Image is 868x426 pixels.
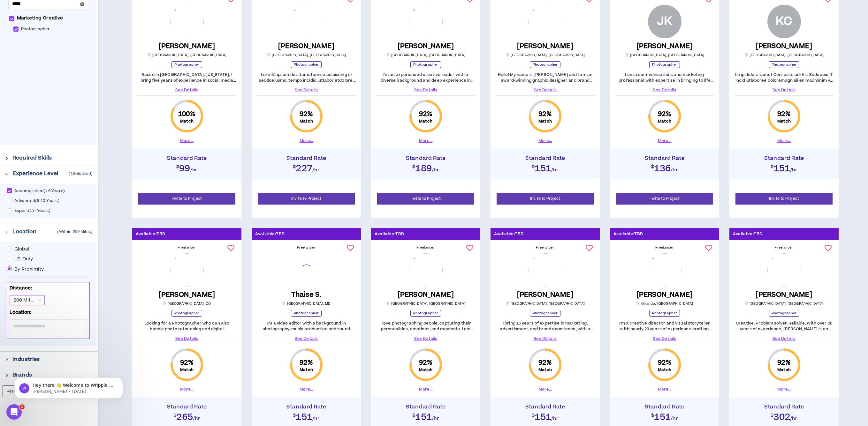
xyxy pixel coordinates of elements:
p: Looking for a Photographer who can also handle photo retouching and digital illustration? Look no... [137,320,236,332]
img: EK7PuKLCWNmkrjZIBoEX3LMPNrIZsU40dxVzxnN1.png [767,253,801,287]
button: Invite to Project [258,193,355,205]
a: See Details [137,336,236,341]
h4: Standard Rate [613,155,716,161]
h5: [PERSON_NAME] [398,291,454,299]
span: 100 % [178,110,195,119]
p: [GEOGRAPHIC_DATA] , [GEOGRAPHIC_DATA] [744,53,824,57]
button: More... [777,138,791,144]
p: Photographer [649,61,680,68]
h4: Standard Rate [135,155,238,161]
span: /hr [312,167,320,173]
button: More... [777,386,791,392]
button: Invite to Project [497,193,594,205]
div: Freelancer [615,245,714,250]
p: [GEOGRAPHIC_DATA] , [GEOGRAPHIC_DATA] [744,301,824,306]
small: Match [538,367,552,372]
a: See Details [496,87,595,93]
p: Photographer [769,61,799,68]
button: More... [419,386,433,392]
span: right [5,172,9,176]
iframe: Intercom live chat [6,404,22,420]
p: Available: TBD [733,231,763,237]
span: /hr [551,167,559,173]
div: Freelancer [137,245,236,250]
p: Distance: [10,285,32,291]
p: Available: TBD [494,231,524,237]
h4: Standard Rate [733,404,835,410]
p: Photographer [530,61,560,68]
h4: Standard Rate [374,155,477,161]
span: right [5,358,9,362]
p: Hello! My name is [PERSON_NAME] and I am an award-winning graphic designer and brand strategist. ... [496,72,595,83]
button: More... [300,138,313,144]
button: More... [658,138,672,144]
p: Industries [12,355,40,363]
div: JK [657,16,672,27]
div: Freelancer [735,245,834,250]
span: close-circle [80,2,84,8]
small: Match [777,367,791,372]
span: right [5,157,9,160]
img: NaAWJh7RtBvcFcZHPMRmvtzINy2sFMigil8fC9Zx.png [290,5,323,38]
button: More... [180,386,194,392]
p: Available: TBD [255,231,285,237]
div: Freelancer [376,245,475,250]
button: More... [538,138,552,144]
p: I love photographing people, capturing their personalities, emotions, and moments. I am skilled a... [376,320,475,332]
h4: Standard Rate [494,404,597,410]
h5: [PERSON_NAME] [278,42,335,50]
button: Invite to Project [735,193,833,205]
span: 92 % [538,358,552,367]
p: [GEOGRAPHIC_DATA] , [GEOGRAPHIC_DATA] [147,53,226,57]
p: [GEOGRAPHIC_DATA] , [GEOGRAPHIC_DATA] [506,301,585,306]
div: James K. [648,5,681,38]
span: 92 % [538,110,552,119]
h4: Standard Rate [255,404,358,410]
p: Lore 51 ipsum do sitametconse adipiscing el seddoeiusmo, tempo incidid, utlabor etdolore, mag ali... [257,72,356,83]
h2: $151 [733,161,835,173]
h4: Standard Rate [613,404,716,410]
h5: [PERSON_NAME] [159,42,215,50]
span: 92 % [419,358,432,367]
span: 92 % [300,358,313,367]
p: [GEOGRAPHIC_DATA] , [GEOGRAPHIC_DATA] [386,53,465,57]
small: Match [300,119,313,124]
span: 200 Miles [13,295,41,305]
span: Expert ( 11+ Years ) [12,208,53,213]
a: See Details [735,87,834,93]
a: See Details [137,87,236,93]
h5: Thaise S. [291,291,322,299]
iframe: Intercom notifications message [5,364,133,409]
h4: Standard Rate [255,155,358,161]
img: lE99wfGu1jwFHZt3QEsl95GkmsTtQWQfe0KTU6ct.png [170,253,204,287]
span: US-Only [12,256,35,263]
p: Photographer [410,310,441,317]
a: See Details [376,87,475,93]
span: right [5,230,9,234]
p: Experience Level [12,170,58,177]
p: [GEOGRAPHIC_DATA] , CO [163,301,211,306]
h2: $227 [255,161,358,173]
span: Marketing Creative [14,15,66,21]
p: Photographer [291,61,322,68]
p: Available: TBD [375,231,404,237]
span: 92 % [658,110,671,119]
h5: [PERSON_NAME] [636,42,693,50]
img: x2P0AhhbBMENXBsbC6iJeQf0TQZrcFjqcEtujrke.png [170,5,204,38]
p: [GEOGRAPHIC_DATA] , [GEOGRAPHIC_DATA] [625,53,704,57]
h5: [PERSON_NAME] [756,291,812,299]
p: [GEOGRAPHIC_DATA] , [GEOGRAPHIC_DATA] [267,53,346,57]
p: Creative. Problem solver. Reliable. With over 20 years of experience, [PERSON_NAME] is an establi... [735,320,834,332]
a: See Details [735,336,834,341]
a: See Details [257,336,356,341]
h5: [PERSON_NAME] [636,291,693,299]
span: 92 % [777,358,790,367]
h2: $265 [135,410,238,422]
div: Kevin C. [767,5,801,38]
p: [GEOGRAPHIC_DATA] , MD [282,301,331,306]
button: Invite to Project [138,193,235,205]
h4: Standard Rate [374,404,477,410]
